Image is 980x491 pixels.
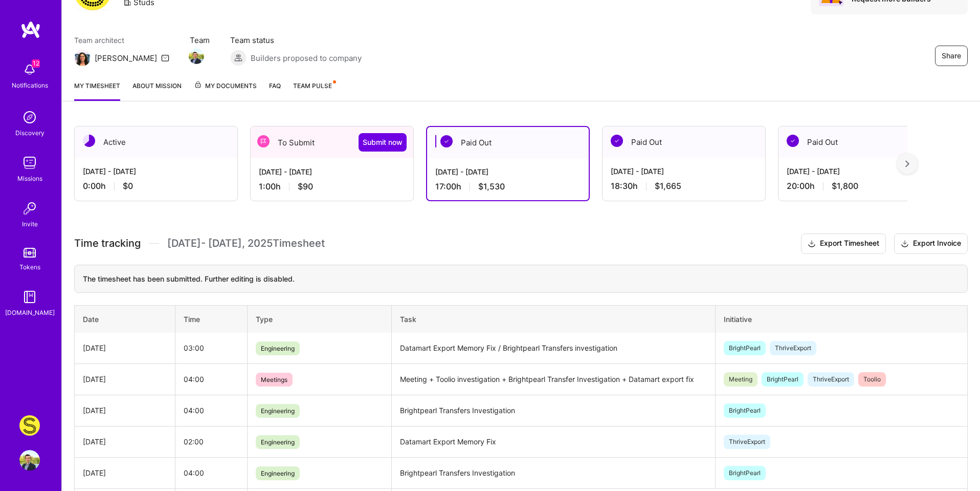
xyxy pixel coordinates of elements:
span: BrightPearl [724,466,766,480]
button: Export Timesheet [801,233,886,254]
div: [DATE] [83,374,167,385]
img: Paid Out [440,135,453,147]
img: Team Architect [74,50,91,66]
a: User Avatar [17,450,42,471]
th: Date [75,305,175,333]
td: 04:00 [175,364,248,395]
div: To Submit [251,126,413,158]
a: About Mission [132,80,182,101]
th: Type [247,305,391,333]
span: ThriveExport [724,435,770,449]
img: logo [20,20,41,39]
div: [DATE] [83,467,167,478]
span: BrightPearl [724,341,766,355]
img: Active [83,135,95,147]
span: Share [942,51,961,61]
div: Tokens [19,262,40,272]
img: To Submit [257,135,270,147]
div: [DATE] - [DATE] [787,166,933,177]
div: [DATE] [83,343,167,353]
a: Team Pulse [293,80,335,101]
a: Team Member Avatar [190,48,203,65]
td: Datamart Export Memory Fix [391,426,716,457]
td: 04:00 [175,457,248,488]
span: Builders proposed to company [251,53,362,63]
div: [DATE] - [DATE] [435,166,581,177]
span: Team [190,35,210,46]
span: Engineering [256,404,300,418]
td: Meeting + Toolio investigation + Brightpearl Transfer Investigation + Datamart export fix [391,364,716,395]
div: Paid Out [427,127,589,158]
div: [DATE] - [DATE] [259,166,405,177]
div: 0:00 h [83,181,229,191]
div: Paid Out [778,126,941,158]
div: 18:30 h [611,181,757,191]
div: [DATE] [83,405,167,416]
img: Studs: A Fresh Take on Ear Piercing & Earrings [19,415,40,436]
th: Task [391,305,716,333]
img: Builders proposed to company [230,50,247,66]
th: Time [175,305,248,333]
span: $1,800 [832,181,858,191]
span: Submit now [363,137,403,147]
div: Paid Out [603,126,765,158]
span: [DATE] - [DATE] , 2025 Timesheet [167,237,325,250]
a: FAQ [269,80,281,101]
a: My Documents [194,80,257,101]
span: Toolio [858,372,886,387]
button: Export Invoice [894,233,968,254]
span: BrightPearl [724,403,766,418]
td: 02:00 [175,426,248,457]
img: guide book [19,287,40,307]
td: Datamart Export Memory Fix / Brightpearl Transfers investigation [391,333,716,364]
span: ThriveExport [770,341,816,355]
div: Missions [17,173,42,184]
td: Brightpearl Transfers Investigation [391,457,716,488]
span: ThriveExport [808,372,854,387]
a: Studs: A Fresh Take on Ear Piercing & Earrings [17,415,42,436]
span: Engineering [256,341,300,355]
span: $0 [123,181,133,191]
img: right [905,160,909,167]
span: $90 [298,181,313,192]
span: Meeting [724,372,758,387]
div: [DATE] - [DATE] [83,166,229,177]
div: 17:00 h [435,181,581,192]
button: Submit now [359,133,407,152]
img: tokens [24,248,36,258]
i: icon Mail [161,54,169,62]
img: bell [19,59,40,80]
span: BrightPearl [762,372,804,387]
img: teamwork [19,153,40,173]
i: icon Download [808,239,816,249]
div: Active [75,126,237,158]
span: Team architect [74,35,169,46]
span: Meetings [256,373,293,387]
div: Notifications [12,80,48,91]
div: The timesheet has been submitted. Further editing is disabled. [74,265,968,293]
i: icon Download [901,239,909,249]
span: Team status [230,35,362,46]
img: discovery [19,107,40,127]
td: Brightpearl Transfers Investigation [391,395,716,426]
button: Share [935,46,968,66]
div: [DATE] - [DATE] [611,166,757,177]
div: Invite [22,219,38,229]
div: Discovery [15,127,44,138]
div: 20:00 h [787,181,933,191]
img: Team Member Avatar [189,49,204,64]
td: 04:00 [175,395,248,426]
a: My timesheet [74,80,120,101]
img: User Avatar [19,450,40,471]
div: [DOMAIN_NAME] [5,307,55,318]
td: 03:00 [175,333,248,364]
div: 1:00 h [259,181,405,192]
img: Paid Out [611,135,623,147]
span: Time tracking [74,237,141,250]
div: [DATE] [83,436,167,447]
span: Engineering [256,466,300,480]
span: Engineering [256,435,300,449]
img: Invite [19,198,40,219]
div: [PERSON_NAME] [95,53,157,63]
span: $1,665 [655,181,681,191]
